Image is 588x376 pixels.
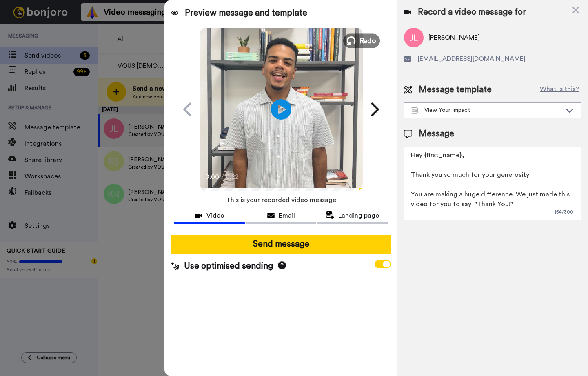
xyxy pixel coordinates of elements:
div: View Your Impact [411,106,561,114]
span: Landing page [338,211,379,220]
span: 0:22 [226,172,240,182]
span: This is your recorded video message [226,191,336,209]
span: Message [419,128,454,140]
span: 0:00 [205,172,220,182]
img: Message-temps.svg [411,107,418,114]
span: Video [206,211,224,220]
span: Email [279,211,295,220]
span: / [221,172,224,182]
textarea: Hey {first_name}, Thank you so much for your generosity! You are making a huge difference. We jus... [404,147,581,220]
button: What is this? [537,84,581,96]
span: Use optimised sending [184,260,273,272]
span: Message template [419,84,492,96]
button: Send message [171,235,391,254]
span: [EMAIL_ADDRESS][DOMAIN_NAME] [418,54,526,64]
